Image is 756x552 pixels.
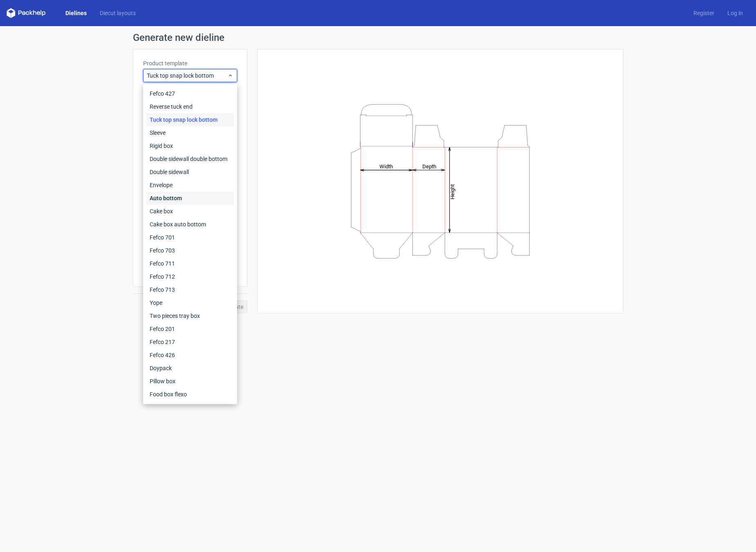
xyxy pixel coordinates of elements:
[146,309,234,322] div: Two pieces tray box
[146,322,234,335] div: Fefco 201
[146,270,234,283] div: Fefco 712
[146,362,234,375] div: Doypack
[687,9,721,17] a: Register
[146,113,234,126] div: Tuck top snap lock bottom
[146,139,234,152] div: Rigid box
[133,33,624,42] h1: Generate new dieline
[146,126,234,139] div: Sleeve
[146,100,234,113] div: Reverse tuck end
[146,388,234,401] div: Food box flexo
[146,87,234,100] div: Fefco 427
[59,9,93,17] a: Dielines
[147,72,227,80] span: Tuck top snap lock bottom
[449,184,455,199] tspan: Height
[146,231,234,244] div: Fefco 701
[146,257,234,270] div: Fefco 711
[93,9,142,17] a: Diecut layouts
[146,296,234,309] div: Yope
[146,349,234,362] div: Fefco 426
[146,335,234,349] div: Fefco 217
[721,9,749,17] a: Log in
[146,192,234,205] div: Auto bottom
[422,163,436,169] tspan: Depth
[146,205,234,218] div: Cake box
[379,163,393,169] tspan: Width
[143,59,237,67] label: Product template
[146,218,234,231] div: Cake box auto bottom
[146,152,234,165] div: Double sidewall double bottom
[146,244,234,257] div: Fefco 703
[146,165,234,179] div: Double sidewall
[146,179,234,192] div: Envelope
[146,375,234,388] div: Pillow box
[146,283,234,296] div: Fefco 713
